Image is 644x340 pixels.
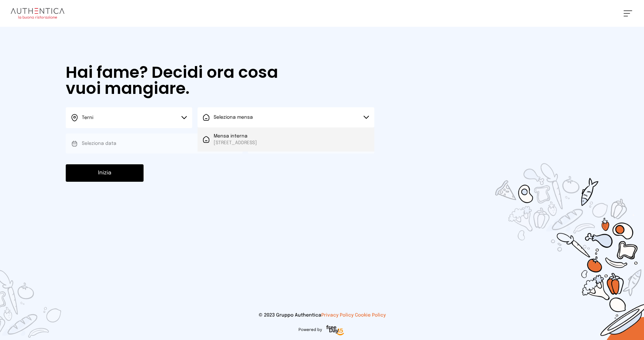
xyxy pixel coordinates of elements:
a: Privacy Policy [321,313,354,318]
button: Seleziona mensa [198,107,374,127]
span: Seleziona data [82,141,116,146]
span: Powered by [299,327,322,333]
span: Seleziona mensa [214,115,253,120]
span: [STREET_ADDRESS] [214,139,257,146]
a: Cookie Policy [355,313,386,318]
button: Seleziona data [66,133,243,154]
p: © 2023 Gruppo Authentica [11,312,633,319]
img: logo-freeday.3e08031.png [325,324,346,337]
button: Inizia [66,164,144,182]
span: Mensa interna [214,133,257,139]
